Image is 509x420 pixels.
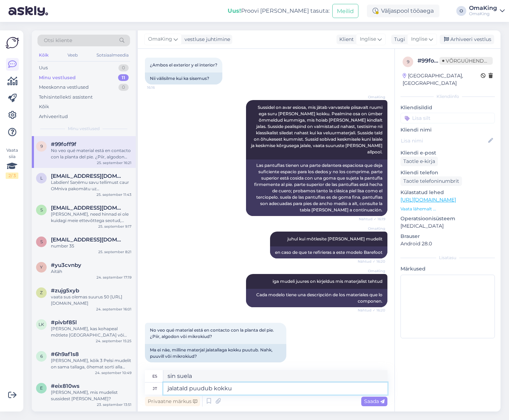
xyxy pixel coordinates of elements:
[439,255,456,260] font: Lisatasu
[411,36,427,42] font: Inglise
[51,262,81,268] font: #yu3cvnby
[97,402,131,407] font: 23. september 13:51
[287,236,382,241] font: juhul kui mõtlesite [PERSON_NAME] mudelit
[51,211,131,242] font: [PERSON_NAME], need hinnad ei ole kuidagi meie ettevõttega seotud, [PERSON_NAME] transpordi firma...
[11,173,16,178] font: / 3
[403,158,435,164] font: Taotle e-kirja
[51,237,124,243] span: signehan@yahoo.com
[339,36,354,42] font: Klient
[51,141,76,147] font: #99foff9f
[147,85,155,90] font: 16:16
[51,383,80,389] span: #eix810ws
[40,354,43,359] font: 6
[360,36,376,42] font: Inglise
[40,264,43,270] font: y
[39,84,89,90] font: Meeskonna vestlused
[185,36,230,42] font: vestluse juhtimine
[51,390,118,401] font: [PERSON_NAME], mis mudelist sussidest [PERSON_NAME]?
[96,52,129,58] font: Sotsiaalmeedia
[96,307,131,311] font: 24. september 16:01
[51,269,62,274] font: Aitäh
[364,398,379,404] font: Saada
[400,215,455,222] font: Operatsioonisüsteem
[96,192,131,197] font: 25. september 11:43
[39,104,49,109] font: Kõik
[400,197,456,203] a: [URL][DOMAIN_NAME]
[51,148,131,166] font: No veo qué material está en contacto con la planta del pie. ¿Piir, algodon või mikrokiud?
[39,113,68,119] font: Arhiveeritud
[359,217,385,221] font: Nähtud ✓ 16:19
[332,4,358,18] button: Meilid
[96,339,131,343] font: 24. september 15:25
[163,383,387,395] textarea: jalatald puudub kokku
[98,224,131,229] font: 25. september 9:17
[256,292,384,304] font: Cada modelo tiene una descripción de los materiales que lo componen.
[51,173,148,179] font: [EMAIL_ADDRESS][DOMAIN_NAME]
[40,290,43,295] font: z
[122,84,125,90] font: 0
[437,94,459,99] font: Kliendiinfo
[51,294,122,306] font: vaata sus olemas suurus 50 [URL][DOMAIN_NAME]
[417,57,421,64] font: #
[39,94,93,100] font: Tehisintellekti assistent
[400,127,432,133] font: Kliendi nimi
[400,206,436,211] font: Vaata lähemalt ...
[368,269,385,273] font: OmaKing
[403,72,463,86] font: [GEOGRAPHIC_DATA], [GEOGRAPHIC_DATA]
[6,147,18,159] font: Vaata siia
[96,275,131,280] font: 24. september 17:19
[39,75,76,80] font: Minu vestlused
[51,205,124,211] span: subellh@hotmail.com
[401,137,487,145] input: Lisa nimi
[122,75,125,80] font: 11
[400,223,444,229] font: [MEDICAL_DATA]
[8,173,11,178] font: 2
[228,7,241,14] font: Uus!
[150,76,209,81] font: Nii välisilme kui ka sisemus?
[148,36,172,42] font: OmaKing
[400,233,420,239] font: Brauser
[400,169,438,176] font: Kliendi telefon
[40,207,43,212] font: s
[337,8,354,14] font: Meilid
[97,161,131,165] font: 25. september 16:21
[400,104,432,111] font: Kliendisildid
[400,189,444,196] font: Külastatud lehed
[150,327,275,339] font: No veo qué material está en contacto con la planta del pie. ¿Piir, algodon või mikrokiud?
[51,180,131,274] font: Labdien! Saņēmu savu tellimust caur OMniva pakomātu uz [GEOGRAPHIC_DATA], bet, kahjuks, čību izmē...
[400,266,426,272] font: Märkused
[51,173,124,179] span: lev25@inbox.lv
[368,226,385,231] font: OmaKing
[150,62,217,68] font: ¿Ambos el exterior y el interior?
[163,370,387,382] textarea: sin suela
[40,175,43,181] font: l
[39,322,44,327] font: lk
[469,5,497,11] font: OmaKing
[400,113,495,123] input: Lisa silt
[407,59,409,64] font: 9
[275,250,382,255] font: en caso de que te refirieras a este modelo Barefoot
[39,52,49,58] font: Kõik
[147,363,155,368] font: 16:21
[51,287,79,294] font: #zujg5xyb
[152,374,157,379] font: es
[273,279,382,284] font: iga mudeli juures on kirjeldus mis materjalist tehtud
[51,204,148,211] font: [EMAIL_ADDRESS][DOMAIN_NAME]
[421,57,444,64] font: 99foff9f
[148,398,192,404] font: Privaatne märkus
[254,163,384,212] font: Las pantuflas tienen una parte delantera espaciosa que deja suficiente espacio para los dedos y n...
[51,319,77,326] font: #pivbf85l
[44,37,72,43] font: Otsi kliente
[400,240,432,247] font: Android 28.0
[358,259,385,264] font: Nähtud ✓ 16:20
[68,126,100,131] font: Minu vestlused
[51,236,148,243] font: [EMAIL_ADDRESS][DOMAIN_NAME]
[51,383,80,389] font: #eix810ws
[51,351,79,357] font: #6h9af1s8
[469,5,505,17] a: OmaKingOmaKing
[40,385,43,391] font: e
[51,358,131,376] font: [PERSON_NAME], kõik 3 Pelsi mudelit on sama tallaga, õhemat sorti alla õmmeldud kummitald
